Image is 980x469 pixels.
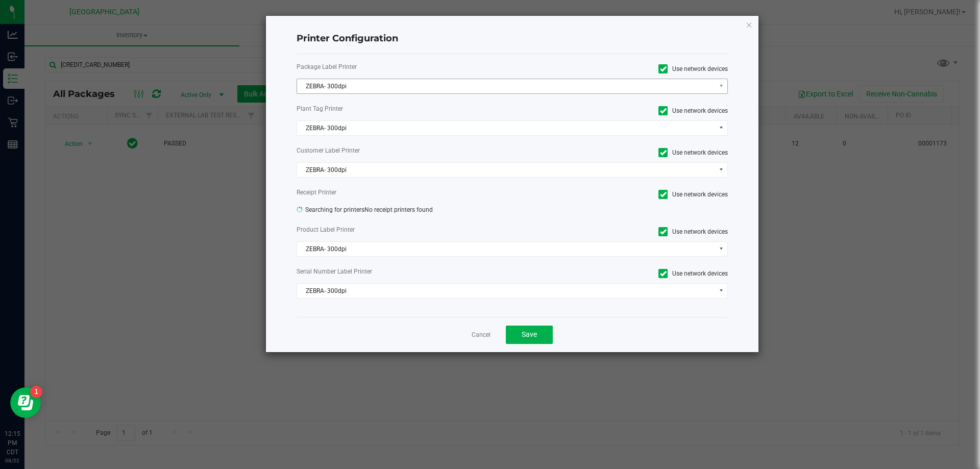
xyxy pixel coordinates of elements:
label: Plant Tag Printer [297,104,505,113]
span: ZEBRA- 300dpi [297,284,715,298]
a: Cancel [472,331,491,339]
label: Use network devices [520,269,728,278]
label: Use network devices [520,106,728,115]
span: Searching for printers [297,206,364,213]
span: ZEBRA- 300dpi [297,79,715,93]
label: Use network devices [520,148,728,157]
span: ZEBRA- 300dpi [297,163,715,177]
label: Use network devices [520,190,728,199]
iframe: Resource center unread badge [30,386,42,398]
span: ZEBRA- 300dpi [297,121,715,135]
button: Save [506,326,553,344]
span: ZEBRA- 300dpi [297,242,715,256]
label: Product Label Printer [297,225,505,234]
span: No receipt printers found [364,206,433,213]
label: Receipt Printer [297,188,505,197]
label: Package Label Printer [297,62,505,71]
label: Use network devices [520,64,728,73]
label: Customer Label Printer [297,146,505,155]
iframe: Resource center [10,387,41,418]
label: Serial Number Label Printer [297,267,505,276]
span: Save [522,330,537,338]
label: Use network devices [520,227,728,236]
h4: Printer Configuration [297,32,728,45]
